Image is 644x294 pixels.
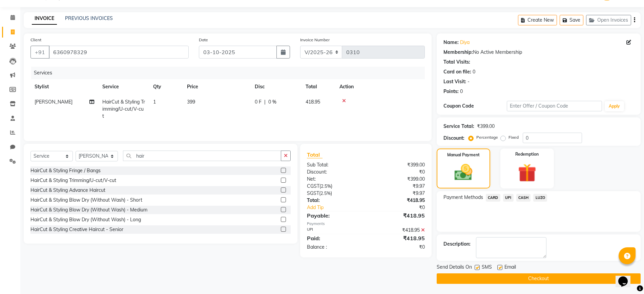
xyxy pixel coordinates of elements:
[320,190,331,196] span: 2.5%
[30,46,49,59] button: +91
[366,211,430,220] div: ₹418.95
[512,161,542,184] img: _gift.svg
[302,244,366,251] div: Balance :
[35,99,72,105] span: [PERSON_NAME]
[443,49,634,56] div: No Active Membership
[516,194,531,202] span: CASH
[443,49,473,56] div: Membership:
[482,264,492,272] span: SMS
[49,46,189,59] input: Search by Name/Mobile/Email/Code
[460,88,463,95] div: 0
[476,134,498,140] label: Percentage
[302,197,366,204] div: Total:
[307,183,319,189] span: CGST
[508,134,519,140] label: Fixed
[473,68,475,75] div: 0
[468,78,470,85] div: -
[268,98,276,106] span: 0 %
[443,123,474,130] div: Service Total:
[443,103,507,110] div: Coupon Code
[443,78,466,85] div: Last Visit:
[302,176,366,183] div: Net:
[586,15,631,25] button: Open Invoices
[449,162,478,183] img: _cash.svg
[302,168,366,176] div: Discount:
[153,99,156,105] span: 1
[443,88,459,95] div: Points:
[302,161,366,168] div: Sub Total:
[366,244,430,251] div: ₹0
[302,204,377,211] a: Add Tip
[302,234,366,242] div: Paid:
[30,197,142,204] div: HairCut & Styling Blow Dry (Without Wash) - Short
[65,15,113,21] a: PREVIOUS INVOICES
[302,227,366,234] div: UPI
[30,37,41,43] label: Client
[307,151,323,158] span: Total
[98,79,149,94] th: Service
[518,15,557,25] button: Create New
[199,37,208,43] label: Date
[504,264,516,272] span: Email
[616,267,637,287] iframe: chat widget
[366,183,430,190] div: ₹9.97
[366,227,430,234] div: ₹418.95
[183,79,251,94] th: Price
[307,190,319,196] span: SGST
[486,194,500,202] span: CARD
[300,37,330,43] label: Invoice Number
[366,168,430,176] div: ₹0
[30,226,123,233] div: HairCut & Styling Creative Haircut - Senior
[31,67,430,79] div: Services
[32,13,57,25] a: INVOICE
[30,79,98,94] th: Stylist
[477,123,495,130] div: ₹399.00
[560,15,583,25] button: Save
[533,194,547,202] span: LUZO
[302,211,366,220] div: Payable:
[443,241,471,248] div: Description:
[366,197,430,204] div: ₹418.95
[251,79,302,94] th: Disc
[302,183,366,190] div: ( )
[515,151,539,157] label: Redemption
[30,216,141,223] div: HairCut & Styling Blow Dry (Without Wash) - Long
[30,206,147,213] div: HairCut & Styling Blow Dry (Without Wash) - Medium
[437,264,472,272] span: Send Details On
[437,273,641,284] button: Checkout
[605,101,624,111] button: Apply
[443,59,470,66] div: Total Visits:
[447,152,480,158] label: Manual Payment
[306,99,320,105] span: 418.95
[443,194,483,201] span: Payment Methods
[30,177,116,184] div: HairCut & Styling Trimming/U-cut/V-cut
[102,99,145,119] span: HairCut & Styling Trimming/U-cut/V-cut
[302,79,335,94] th: Total
[366,190,430,197] div: ₹9.97
[335,79,425,94] th: Action
[187,99,195,105] span: 399
[149,79,183,94] th: Qty
[321,183,331,189] span: 2.5%
[255,98,262,106] span: 0 F
[443,135,464,142] div: Discount:
[366,234,430,242] div: ₹418.95
[376,204,430,211] div: ₹0
[443,39,459,46] div: Name:
[366,176,430,183] div: ₹399.00
[123,151,281,161] input: Search or Scan
[443,68,471,75] div: Card on file:
[30,187,105,194] div: HairCut & Styling Advance Haircut
[302,190,366,197] div: ( )
[264,98,266,106] span: |
[366,161,430,168] div: ₹399.00
[307,221,425,227] div: Payments
[30,167,101,174] div: HairCut & Styling Fringe / Bangs
[460,39,470,46] a: Diya
[503,194,514,202] span: UPI
[507,101,602,111] input: Enter Offer / Coupon Code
